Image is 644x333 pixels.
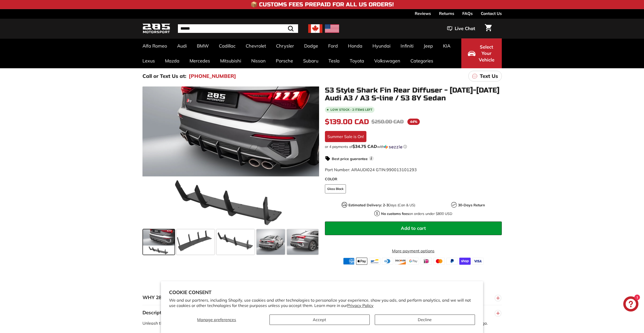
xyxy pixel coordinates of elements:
button: WHY 285 MOTORSPORT [142,290,502,305]
strong: Estimated Delivery: 2-3 [348,203,388,207]
a: Jeep [419,38,438,53]
p: Days (Can & US) [348,203,415,208]
a: Reviews [415,9,431,18]
button: Accept [269,315,370,325]
img: apple_pay [356,258,367,265]
input: Search [178,24,298,33]
p: We and our partners, including Shopify, use cookies and other technologies to personalize your ex... [169,298,475,308]
a: Alfa Romeo [137,38,172,53]
a: Cadillac [214,38,241,53]
a: Volkswagen [369,53,405,68]
a: KIA [438,38,455,53]
span: Add to cart [401,225,426,231]
a: Mercedes [184,53,215,68]
label: COLOR [325,176,502,182]
button: Decline [375,315,475,325]
a: Contact Us [481,9,502,18]
a: Categories [405,53,438,68]
span: $250.00 CAD [371,119,404,125]
strong: 30-Days Return [458,203,485,207]
a: Chrysler [271,38,299,53]
span: $34.75 CAD [352,144,377,149]
a: Audi [172,38,192,53]
span: Low stock - 2 items left [330,108,372,111]
a: Text Us [468,71,502,81]
img: Logo_285_Motorsport_areodynamics_components [142,23,170,35]
h4: 📦 Customs Fees Prepaid for All US Orders! [251,2,394,8]
img: bancontact [369,258,380,265]
img: paypal [446,258,458,265]
span: Live Chat [455,25,475,32]
img: diners_club [382,258,393,265]
span: Manage preferences [197,317,236,322]
a: Hyundai [367,38,396,53]
span: 990013101293 [386,167,417,172]
strong: Best price guarantee [332,157,368,161]
button: Manage preferences [169,315,264,325]
img: ideal [421,258,432,265]
a: Dodge [299,38,323,53]
a: Nissan [246,53,271,68]
a: BMW [192,38,214,53]
strong: No customs fees [381,211,409,216]
div: Summer Sale is On! [325,131,366,142]
span: Part Number: ARAUDI024 GTIN: [325,167,417,172]
img: shopify_pay [459,258,471,265]
span: 44% [407,119,420,125]
h1: S3 Style Shark Fin Rear Diffuser - [DATE]-[DATE] Audi A3 / A3 S-line / S3 8Y Sedan [325,86,502,102]
a: Subaru [298,53,323,68]
img: google_pay [408,258,419,265]
img: discover [395,258,406,265]
button: Select Your Vehicle [461,38,502,68]
a: Mitsubishi [215,53,246,68]
inbox-online-store-chat: Shopify online store chat [622,296,640,313]
a: Privacy Policy [347,303,373,308]
h2: Cookie consent [169,289,475,295]
a: Infiniti [396,38,419,53]
img: master [433,258,445,265]
a: Chevrolet [241,38,271,53]
p: Text Us [480,72,498,80]
a: [PHONE_NUMBER] [189,72,236,80]
a: Lexus [137,53,160,68]
p: on orders under $800 USD [381,211,452,216]
span: Select Your Vehicle [478,44,495,63]
a: Cart [482,20,495,37]
a: Ford [323,38,343,53]
a: Returns [439,9,454,18]
a: More payment options [325,248,502,254]
span: i [369,156,374,161]
button: Description [142,305,502,320]
a: Toyota [345,53,369,68]
img: american_express [343,258,355,265]
a: Honda [343,38,367,53]
button: Add to cart [325,221,502,235]
a: Tesla [323,53,345,68]
span: $139.00 CAD [325,118,369,126]
div: or 4 payments of$34.75 CADwithSezzle Click to learn more about Sezzle [325,144,502,149]
a: Mazda [160,53,184,68]
img: visa [472,258,484,265]
img: Sezzle [384,145,402,149]
button: Live Chat [441,22,482,35]
a: Porsche [271,53,298,68]
a: FAQs [462,9,473,18]
div: or 4 payments of with [325,144,502,149]
p: Call or Text Us at: [142,72,186,80]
